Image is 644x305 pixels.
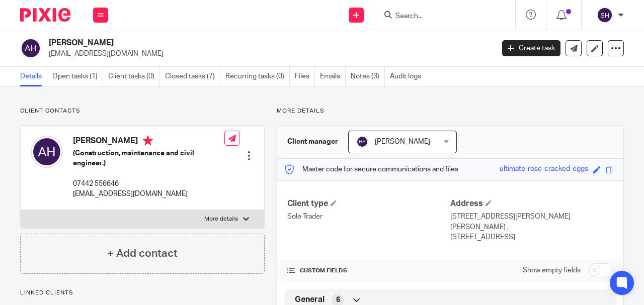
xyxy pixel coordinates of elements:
p: [EMAIL_ADDRESS][DOMAIN_NAME] [73,189,224,199]
h2: [PERSON_NAME] [49,38,399,48]
label: Show empty fields [523,265,581,275]
a: Files [295,67,315,86]
a: Closed tasks (7) [165,67,220,86]
i: Primary [143,136,153,146]
span: [PERSON_NAME] [375,138,430,145]
p: Master code for secure communications and files [285,164,458,174]
img: svg%3E [597,7,613,23]
img: svg%3E [31,136,63,168]
p: More details [277,107,624,115]
h4: Address [450,198,613,209]
h3: Client manager [287,137,338,147]
p: [STREET_ADDRESS][PERSON_NAME][PERSON_NAME] , [450,212,613,232]
p: More details [204,215,238,223]
h4: + Add contact [107,246,178,261]
h4: [PERSON_NAME] [73,136,224,148]
p: [STREET_ADDRESS] [450,232,613,242]
a: Details [20,67,47,86]
img: Pixie [20,8,70,22]
img: svg%3E [20,38,41,59]
a: Notes (3) [351,67,385,86]
a: Open tasks (1) [52,67,103,86]
a: Recurring tasks (0) [225,67,290,86]
a: Client tasks (0) [108,67,160,86]
input: Search [394,12,485,21]
a: Audit logs [390,67,426,86]
p: [EMAIL_ADDRESS][DOMAIN_NAME] [49,49,487,59]
p: Client contacts [20,107,265,115]
span: 6 [336,295,340,305]
a: Create task [502,40,560,56]
h4: Client type [287,198,450,209]
h5: (Construction, maintenance and civil engineer.) [73,148,224,169]
p: Linked clients [20,289,265,297]
h4: CUSTOM FIELDS [287,267,450,275]
span: General [295,294,325,305]
div: ultimate-rose-cracked-eggs [500,164,588,175]
a: Emails [320,67,346,86]
p: 07442 556646 [73,179,224,189]
img: svg%3E [356,136,368,148]
p: Sole Trader [287,212,450,222]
